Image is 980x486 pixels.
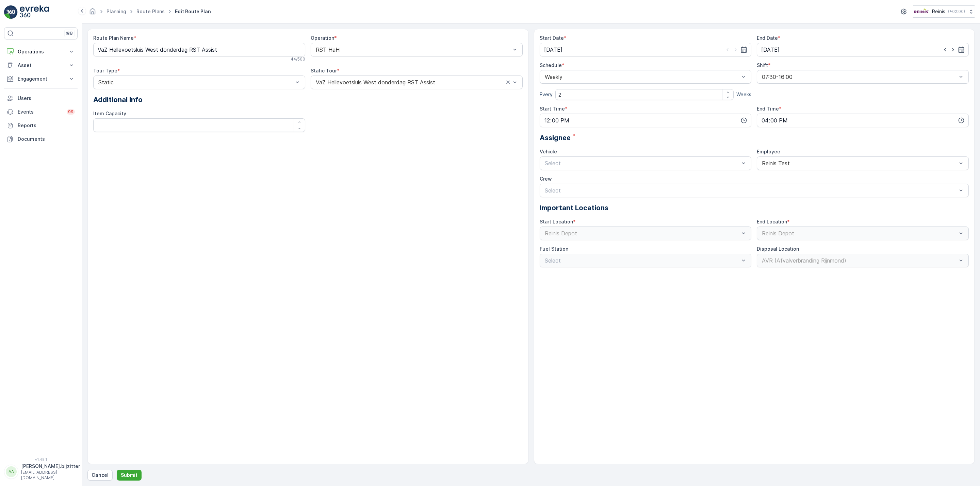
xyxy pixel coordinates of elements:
div: AA [6,466,17,477]
p: 99 [68,109,73,115]
a: Users [4,91,78,105]
button: Asset [4,58,78,72]
input: dd/mm/yyyy [757,43,969,56]
button: Operations [4,45,78,58]
p: [EMAIL_ADDRESS][DOMAIN_NAME] [21,470,80,481]
label: Static Tour [311,68,337,73]
label: Start Location [540,219,573,224]
label: Employee [757,149,780,154]
label: Shift [757,62,768,68]
label: Vehicle [540,149,557,154]
button: Submit [117,470,142,481]
p: [PERSON_NAME].bijzitter [21,463,80,470]
label: Schedule [540,62,562,68]
span: v 1.48.1 [4,457,78,462]
label: Operation [311,35,334,41]
span: Assignee [540,133,571,143]
img: logo [4,5,18,19]
p: Every [540,91,553,98]
label: Route Plan Name [93,35,134,41]
p: 44 / 500 [291,56,305,62]
img: Reinis-Logo-Vrijstaand_Tekengebied-1-copy2_aBO4n7j.png [913,8,929,15]
button: Cancel [87,470,113,481]
a: Route Plans [136,9,165,14]
label: End Time [757,106,779,112]
span: Additional Info [93,95,143,105]
button: AA[PERSON_NAME].bijzitter[EMAIL_ADDRESS][DOMAIN_NAME] [4,463,78,481]
input: dd/mm/yyyy [540,43,752,56]
label: End Date [757,35,778,41]
p: Reports [18,122,75,129]
p: Select [545,159,740,167]
label: Tour Type [93,68,117,73]
p: Asset [18,62,64,69]
p: Important Locations [540,203,969,213]
label: End Location [757,219,787,224]
p: Operations [18,48,64,55]
p: Events [18,108,63,115]
a: Homepage [89,10,96,16]
p: Documents [18,136,75,143]
span: Edit Route Plan [174,8,212,15]
label: Item Capacity [93,111,126,116]
p: Submit [121,472,137,479]
p: Select [545,186,957,195]
label: Fuel Station [540,246,568,252]
p: Weeks [736,91,751,98]
button: Engagement [4,72,78,86]
p: Cancel [92,472,109,479]
p: Reinis [932,8,945,15]
button: Reinis(+02:00) [913,5,975,18]
p: Engagement [18,76,64,82]
a: Documents [4,132,78,146]
p: Users [18,95,75,102]
a: Events99 [4,105,78,119]
label: Start Time [540,106,565,112]
label: Start Date [540,35,564,41]
p: ⌘B [66,31,73,36]
label: Disposal Location [757,246,799,252]
label: Crew [540,176,552,182]
a: Reports [4,119,78,132]
a: Planning [107,9,126,14]
img: logo_light-DOdMpM7g.png [20,5,49,19]
p: ( +02:00 ) [948,9,965,14]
